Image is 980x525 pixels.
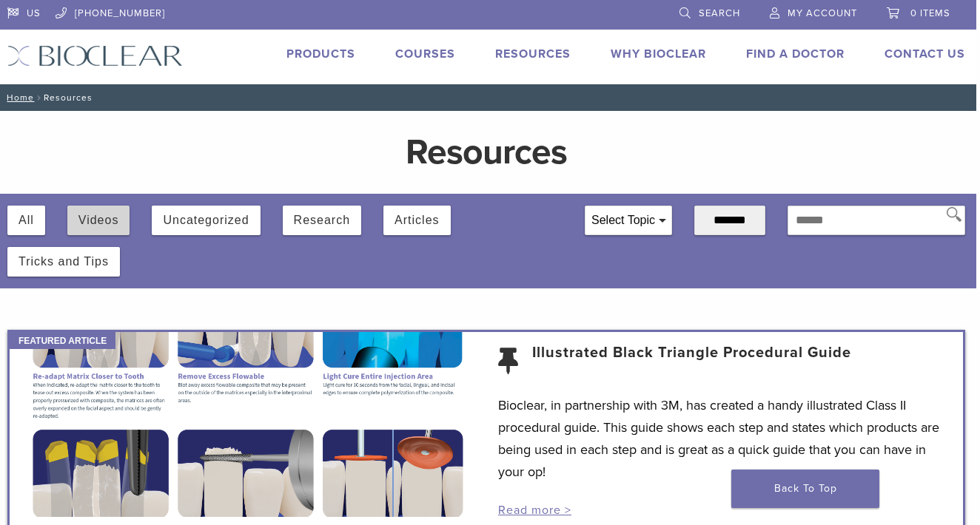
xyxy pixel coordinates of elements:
a: Resources [495,47,571,61]
a: Why Bioclear [611,47,706,61]
a: Read more > [498,503,571,518]
button: Uncategorized [163,206,249,235]
a: Courses [395,47,455,61]
a: Contact Us [885,47,965,61]
button: All [19,206,34,235]
a: Find A Doctor [746,47,845,61]
a: Products [286,47,355,61]
button: Tricks and Tips [19,247,109,277]
span: Search [699,7,740,19]
h1: Resources [171,135,802,170]
a: Home [2,92,34,103]
span: 0 items [910,7,950,19]
span: / [34,94,44,101]
div: Select Topic [585,206,671,234]
img: Bioclear [7,45,183,67]
span: My Account [788,7,857,19]
button: Videos [78,206,119,235]
a: Illustrated Black Triangle Procedural Guide [532,344,851,379]
p: Bioclear, in partnership with 3M, has created a handy illustrated Class II procedural guide. This... [498,394,951,483]
a: Back To Top [731,470,879,508]
button: Articles [395,206,439,235]
button: Research [294,206,350,235]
